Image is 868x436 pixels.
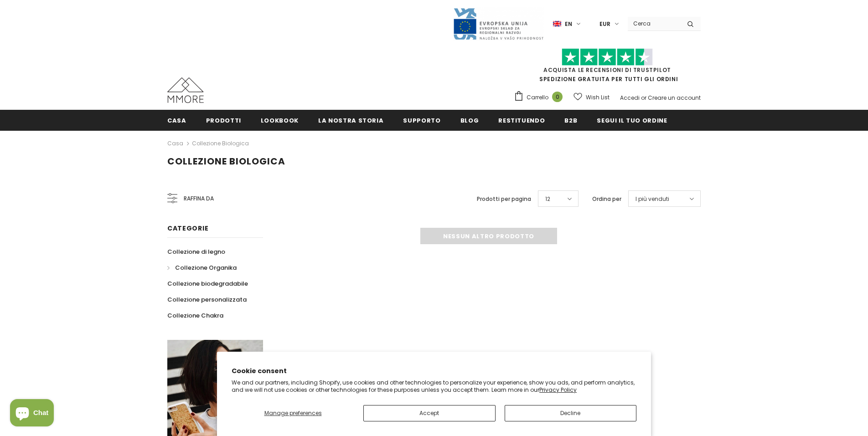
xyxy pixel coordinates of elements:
inbox-online-store-chat: Shopify online store chat [7,399,57,429]
a: Wish List [573,89,610,105]
span: I più venduti [635,195,669,204]
span: Prodotti [206,116,241,125]
a: Creare un account [648,94,701,102]
a: Blog [460,110,479,130]
a: Acquista le recensioni di TrustPilot [543,66,671,74]
a: Collezione biodegradabile [167,276,248,292]
span: en [565,20,572,29]
span: Collezione Chakra [167,311,223,320]
span: B2B [564,116,577,125]
span: La nostra storia [318,116,383,125]
span: Collezione di legno [167,247,225,256]
h2: Cookie consent [232,366,636,376]
button: Accept [363,405,496,421]
a: supporto [403,110,440,130]
span: Segui il tuo ordine [597,116,667,125]
span: 12 [545,195,550,204]
a: Collezione Chakra [167,308,223,323]
span: EUR [599,20,610,29]
a: Javni Razpis [453,20,544,27]
a: Restituendo [498,110,545,130]
a: Privacy Policy [539,386,577,394]
label: Prodotti per pagina [477,195,531,204]
a: Collezione personalizzata [167,292,247,308]
a: Collezione di legno [167,244,225,260]
a: Carrello 0 [514,91,567,104]
span: Collezione Organika [175,263,237,272]
button: Decline [505,405,637,421]
a: Segui il tuo ordine [597,110,667,130]
a: Prodotti [206,110,241,130]
a: Accedi [620,94,640,102]
a: La nostra storia [318,110,383,130]
a: Collezione Organika [167,260,237,276]
a: Casa [167,110,186,130]
span: Restituendo [498,116,545,125]
a: Collezione biologica [192,139,249,147]
img: i-lang-1.png [553,20,561,28]
a: B2B [564,110,577,130]
span: supporto [403,116,440,125]
span: or [641,94,646,102]
span: Collezione biologica [167,155,285,168]
span: 0 [552,92,563,102]
img: Javni Razpis [453,7,544,41]
p: We and our partners, including Shopify, use cookies and other technologies to personalize your ex... [232,379,636,393]
span: Blog [460,116,479,125]
a: Casa [167,138,183,149]
img: Fidati di Pilot Stars [562,48,653,66]
span: Categorie [167,224,208,233]
button: Manage preferences [232,405,354,421]
label: Ordina per [592,195,621,204]
span: Lookbook [261,116,299,125]
span: Collezione personalizzata [167,295,247,304]
span: Casa [167,116,186,125]
img: Casi MMORE [167,77,204,103]
span: Collezione biodegradabile [167,279,248,288]
span: Raffina da [184,194,214,204]
span: Wish List [586,93,610,102]
a: Lookbook [261,110,299,130]
input: Search Site [628,17,680,30]
span: Manage preferences [264,409,322,417]
span: Carrello [527,93,548,102]
span: SPEDIZIONE GRATUITA PER TUTTI GLI ORDINI [514,52,701,83]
